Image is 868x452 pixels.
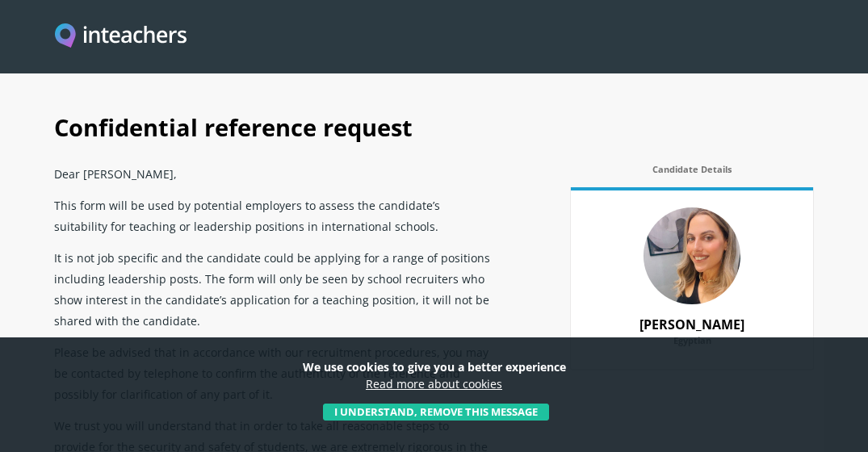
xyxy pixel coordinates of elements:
p: It is not job specific and the candidate could be applying for a range of positions including lea... [54,241,490,336]
h1: Confidential reference request [54,94,813,157]
strong: We use cookies to give you a better experience [303,359,566,375]
strong: [PERSON_NAME] [639,316,744,333]
p: Please be advised that in accordance with our recruitment procedures, you may be contacted by tel... [54,336,490,409]
p: Dear [PERSON_NAME], [54,157,490,189]
label: Egyptian [587,335,797,354]
button: I understand, remove this message [323,404,549,421]
img: Inteachers [55,23,187,50]
p: This form will be used by potential employers to assess the candidate’s suitability for teaching ... [54,189,490,241]
img: 80115 [644,207,740,304]
a: Read more about cookies [366,376,502,391]
label: Candidate Details [571,164,813,183]
a: Visit this site's homepage [55,23,187,50]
